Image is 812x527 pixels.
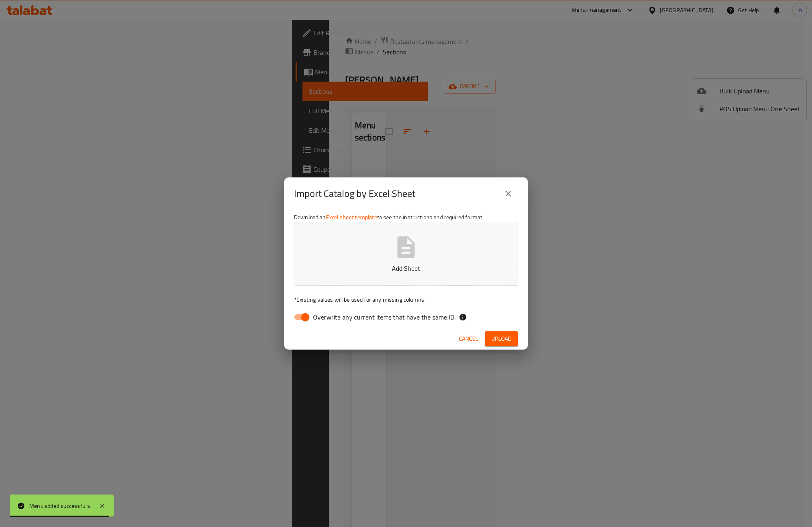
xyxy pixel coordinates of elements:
h2: Import Catalog by Excel Sheet [294,187,415,200]
div: Download an to see the instructions and required format. [284,210,528,328]
span: Overwrite any current items that have the same ID. [313,312,456,322]
span: Cancel [459,334,478,344]
div: Menu added successfully [29,501,91,510]
p: Add Sheet [307,263,505,273]
p: Existing values will be used for any missing columns. [294,296,518,304]
button: close [499,184,518,203]
span: Upload [491,334,512,344]
button: Upload [485,331,518,346]
button: Add Sheet [294,222,518,286]
svg: If the overwrite option isn't selected, then the items that match an existing ID will be ignored ... [459,313,467,321]
a: Excel sheet template [326,212,377,222]
button: Cancel [456,331,482,346]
